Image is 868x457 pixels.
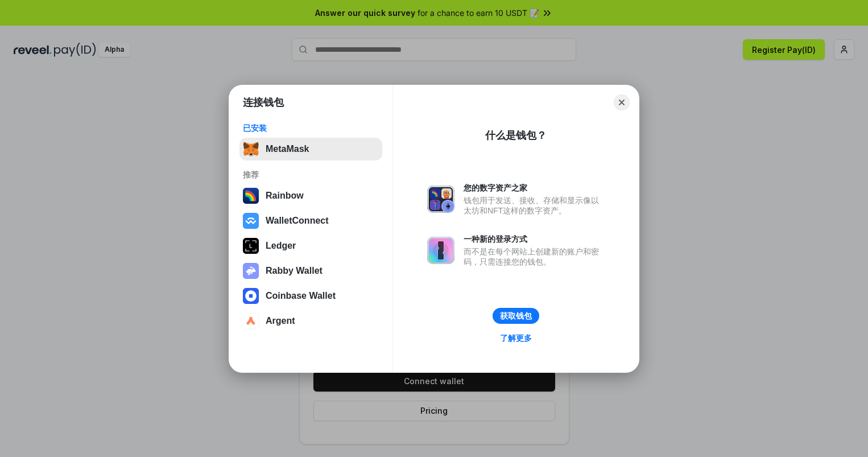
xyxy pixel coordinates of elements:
div: Rabby Wallet [266,266,323,276]
div: 了解更多 [500,333,532,343]
div: 一种新的登录方式 [464,234,605,244]
div: MetaMask [266,144,309,154]
div: 什么是钱包？ [485,129,547,142]
div: 而不是在每个网站上创建新的账户和密码，只需连接您的钱包。 [464,246,605,267]
button: Coinbase Wallet [239,285,382,307]
img: svg+xml,%3Csvg%20width%3D%2228%22%20height%3D%2228%22%20viewBox%3D%220%200%2028%2028%22%20fill%3D... [243,288,259,304]
img: svg+xml,%3Csvg%20width%3D%2228%22%20height%3D%2228%22%20viewBox%3D%220%200%2028%2028%22%20fill%3D... [243,313,259,329]
div: Argent [266,316,295,326]
div: 推荐 [243,170,379,180]
h1: 连接钱包 [243,96,284,109]
button: 获取钱包 [493,308,539,324]
div: 已安装 [243,123,379,133]
div: Coinbase Wallet [266,291,336,301]
div: WalletConnect [266,216,329,226]
a: 了解更多 [493,331,539,345]
img: svg+xml,%3Csvg%20width%3D%2228%22%20height%3D%2228%22%20viewBox%3D%220%200%2028%2028%22%20fill%3D... [243,213,259,229]
div: 您的数字资产之家 [464,183,605,193]
button: WalletConnect [239,209,382,232]
button: MetaMask [239,138,382,160]
img: svg+xml,%3Csvg%20xmlns%3D%22http%3A%2F%2Fwww.w3.org%2F2000%2Fsvg%22%20fill%3D%22none%22%20viewBox... [427,186,454,213]
img: svg+xml,%3Csvg%20xmlns%3D%22http%3A%2F%2Fwww.w3.org%2F2000%2Fsvg%22%20fill%3D%22none%22%20viewBox... [427,237,454,264]
div: 获取钱包 [500,311,532,321]
button: Argent [239,310,382,332]
button: Ledger [239,234,382,257]
div: Rainbow [266,191,304,201]
div: Ledger [266,241,296,251]
button: Rabby Wallet [239,260,382,282]
img: svg+xml,%3Csvg%20width%3D%22120%22%20height%3D%22120%22%20viewBox%3D%220%200%20120%20120%22%20fil... [243,188,259,204]
button: Close [614,94,630,110]
img: svg+xml,%3Csvg%20xmlns%3D%22http%3A%2F%2Fwww.w3.org%2F2000%2Fsvg%22%20width%3D%2228%22%20height%3... [243,238,259,254]
img: svg+xml,%3Csvg%20xmlns%3D%22http%3A%2F%2Fwww.w3.org%2F2000%2Fsvg%22%20fill%3D%22none%22%20viewBox... [243,263,259,279]
div: 钱包用于发送、接收、存储和显示像以太坊和NFT这样的数字资产。 [464,195,605,216]
button: Rainbow [239,184,382,207]
img: svg+xml,%3Csvg%20fill%3D%22none%22%20height%3D%2233%22%20viewBox%3D%220%200%2035%2033%22%20width%... [243,141,259,157]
